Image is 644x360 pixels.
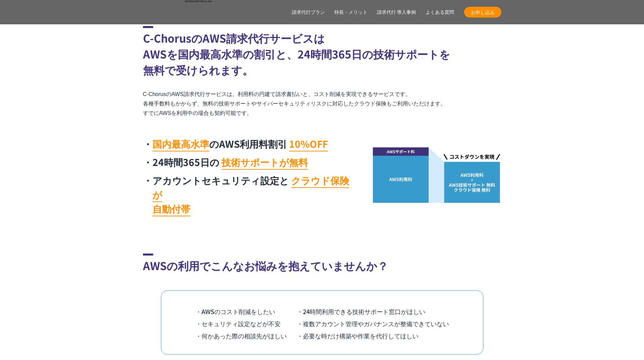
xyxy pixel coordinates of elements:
a: よくある質問 [426,9,454,16]
p: C-ChorusのAWS請求代行サービスは、利用料の円建て請求書払いと、コスト削減を実現できるサービスです。 各種手数料もかからず、無料の技術サポートやサイバーセキュリティリスクに対応したクラウ... [143,90,501,118]
li: ・AWSのコスト削減をしたい [195,305,297,317]
mark: 国内最高水準 [152,137,209,151]
li: ・必要な時だけ構築や作業を代行してほしい [297,330,449,342]
a: お申し込み [464,7,501,18]
h2: AWSの利用でこんなお悩みを抱えていませんか？ [143,254,501,273]
li: ・複数アカウント管理やガバナンスが整備できていない [297,317,449,330]
li: 24時間365日の [143,155,356,169]
h2: C-ChorusのAWS請求代行サービスは AWSを国内最高水準の割引と、24時間365日の技術サポートを 無料で受けられます。 [143,26,501,78]
mark: クラウド保険が 自動付帯 [152,173,349,216]
li: ・24時間利用できる技術サポート窓口がほしい [297,305,449,317]
li: ・セキュリティ設定などが不安 [195,317,297,330]
a: 請求代行プラン [292,9,325,16]
mark: 技術サポートが無料 [221,155,308,170]
mark: 10%OFF [289,137,328,151]
li: ・何かあった際の相談先がほしい [195,330,297,342]
img: AWS請求代行で大幅な割引が実現できる仕組み [373,147,501,203]
li: アカウントセキュリティ設定と [143,173,356,216]
li: のAWS利用料割引 [143,137,356,151]
span: お申し込み [464,9,501,16]
a: 特長・メリット [334,9,367,16]
a: 請求代行 導入事例 [377,9,416,16]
